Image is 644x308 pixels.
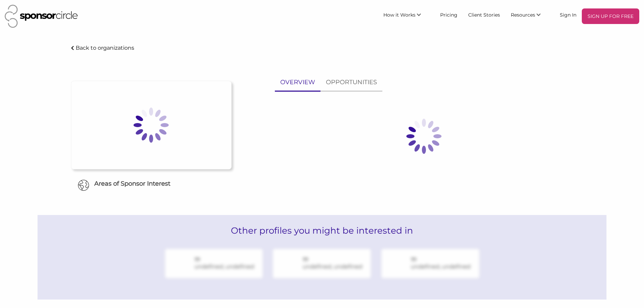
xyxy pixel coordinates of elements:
a: Sign In [554,8,582,21]
a: Pricing [435,8,463,21]
img: Loading spinner [117,91,185,159]
img: Globe Icon [78,180,89,191]
li: How it Works [378,8,435,24]
p: OVERVIEW [280,77,315,87]
span: How it Works [383,12,415,18]
h6: Areas of Sponsor Interest [66,180,237,188]
img: Loading spinner [390,102,458,170]
p: Back to organizations [76,45,134,51]
h2: Other profiles you might be interested in [38,215,606,246]
img: Sponsor Circle Logo [5,5,78,28]
span: Resources [511,12,535,18]
p: OPPORTUNITIES [326,77,377,87]
p: SIGN UP FOR FREE [585,11,637,21]
li: Resources [505,8,554,24]
a: Client Stories [463,8,505,21]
